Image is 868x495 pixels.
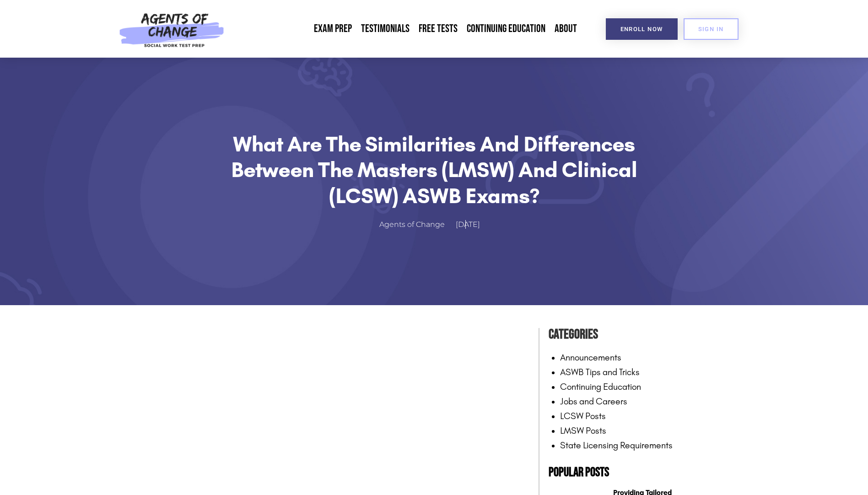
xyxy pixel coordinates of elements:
[379,218,454,231] a: Agents of Change
[560,381,641,392] a: Continuing Education
[620,26,663,32] span: Enroll Now
[560,440,673,451] a: State Licensing Requirements
[560,366,640,377] a: ASWB Tips and Tricks
[684,18,739,40] a: SIGN IN
[560,352,621,363] a: Announcements
[606,18,678,40] a: Enroll Now
[414,18,462,39] a: Free Tests
[549,466,695,479] h2: Popular Posts
[196,131,672,209] h1: What are the Similarities and Differences Between the Masters (LMSW) and Clinical (LCSW) ASWB Exams?
[456,220,480,229] time: [DATE]
[309,18,356,39] a: Exam Prep
[550,18,582,39] a: About
[698,26,724,32] span: SIGN IN
[560,396,627,407] a: Jobs and Careers
[549,323,695,345] h4: Categories
[229,18,582,39] nav: Menu
[462,18,550,39] a: Continuing Education
[560,425,606,436] a: LMSW Posts
[456,218,489,231] a: [DATE]
[560,410,606,421] a: LCSW Posts
[356,18,414,39] a: Testimonials
[379,218,445,231] span: Agents of Change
